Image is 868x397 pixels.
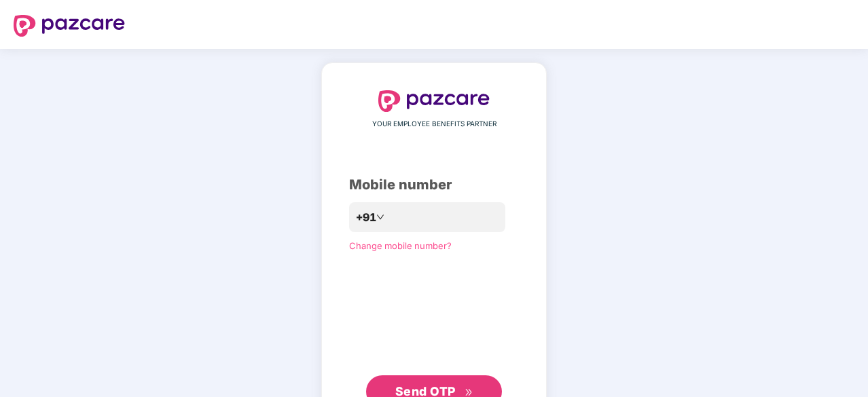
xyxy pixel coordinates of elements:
img: logo [378,90,490,112]
img: logo [14,15,125,37]
span: down [376,213,384,221]
span: +91 [356,209,376,226]
a: Change mobile number? [349,240,452,251]
span: double-right [465,388,473,397]
div: Mobile number [349,174,519,195]
span: YOUR EMPLOYEE BENEFITS PARTNER [372,119,496,130]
